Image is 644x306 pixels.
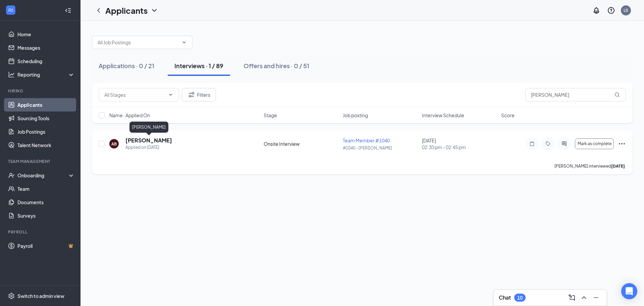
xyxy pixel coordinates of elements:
button: ChevronUp [579,292,589,303]
svg: ComposeMessage [568,294,576,302]
div: Onsite Interview [264,140,339,147]
div: Reporting [17,71,75,78]
a: Home [17,28,75,41]
svg: ChevronDown [168,92,173,97]
button: ComposeMessage [567,292,577,303]
a: PayrollCrown [17,239,75,253]
svg: ActiveChat [560,141,568,146]
div: Applied on [DATE] [125,144,172,151]
a: Surveys [17,209,75,222]
div: [PERSON_NAME] [129,122,168,133]
svg: ChevronDown [181,40,187,45]
span: Name · Applied On [109,112,150,119]
p: [PERSON_NAME] interviewed . [554,163,626,169]
input: All Job Postings [98,39,179,46]
svg: ChevronLeft [95,6,103,14]
svg: Notifications [592,6,600,14]
span: Job posting [343,112,368,119]
div: Hiring [8,88,73,94]
div: 10 [517,295,523,301]
div: Switch to admin view [17,293,64,299]
a: Job Postings [17,125,75,138]
svg: Filter [187,91,196,99]
a: Messages [17,41,75,54]
div: Offers and hires · 0 / 51 [244,61,309,70]
div: Open Intercom Messenger [621,283,637,299]
svg: ChevronDown [150,6,158,14]
button: Filter Filters [182,88,216,101]
span: Interview Schedule [422,112,464,119]
svg: Note [528,141,536,146]
div: Onboarding [17,172,69,179]
svg: Tag [544,141,552,146]
div: [DATE] [422,137,497,150]
svg: Ellipses [618,140,626,148]
svg: Minimize [592,294,600,302]
div: Interviews · 1 / 89 [174,61,223,70]
a: Sourcing Tools [17,112,75,125]
input: Search in interviews [525,88,626,101]
span: 02:30 pm - 02:45 pm [422,144,497,150]
div: Applications · 0 / 21 [99,61,154,70]
a: Applicants [17,98,75,112]
button: Mark as complete [575,138,614,149]
input: All Stages [104,91,165,98]
div: Team Management [8,159,73,164]
svg: QuestionInfo [607,6,615,14]
span: Stage [264,112,277,119]
a: Team [17,182,75,195]
b: [DATE] [611,164,625,169]
span: Team Member #1040 [343,137,390,143]
div: Payroll [8,229,73,235]
svg: UserCheck [8,172,15,179]
svg: ChevronUp [580,294,588,302]
svg: MagnifyingGlass [614,92,620,97]
span: Mark as complete [578,141,611,146]
svg: WorkstreamLogo [7,7,14,13]
div: LS [624,7,628,13]
button: Minimize [591,292,601,303]
p: #1040 - [PERSON_NAME] [343,145,418,151]
h1: Applicants [105,5,148,16]
a: Talent Network [17,138,75,152]
div: AB [111,141,117,147]
svg: Settings [8,293,15,299]
a: Scheduling [17,54,75,68]
svg: Analysis [8,71,15,78]
svg: Collapse [65,7,71,14]
h5: [PERSON_NAME] [125,137,172,144]
h3: Chat [499,294,511,301]
span: Score [501,112,515,119]
a: Documents [17,195,75,209]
